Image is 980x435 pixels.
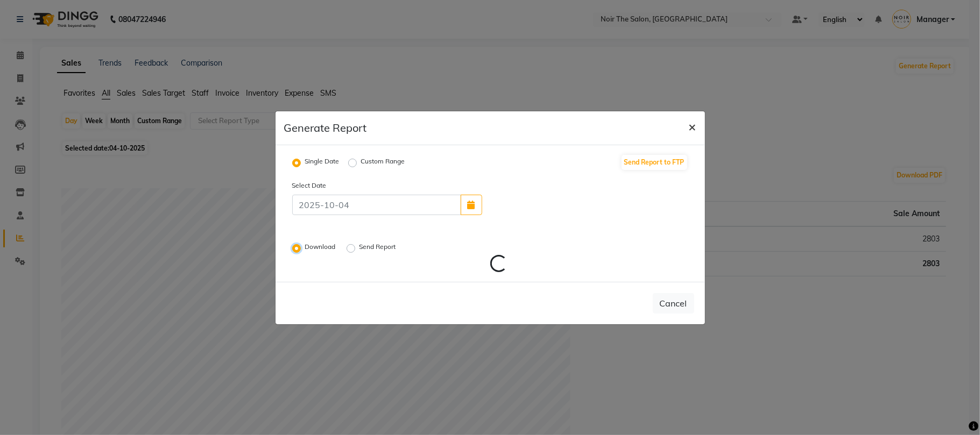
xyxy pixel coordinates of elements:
button: Cancel [653,293,694,313]
label: Single Date [305,156,340,169]
button: Send Report to FTP [622,155,687,170]
button: Close [680,111,705,141]
label: Download [305,242,338,255]
label: Send Report [359,242,398,255]
h5: Generate Report [284,120,367,136]
label: Select Date [284,181,387,190]
span: × [689,118,696,134]
input: 2025-10-04 [292,195,461,215]
label: Custom Range [361,156,405,169]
